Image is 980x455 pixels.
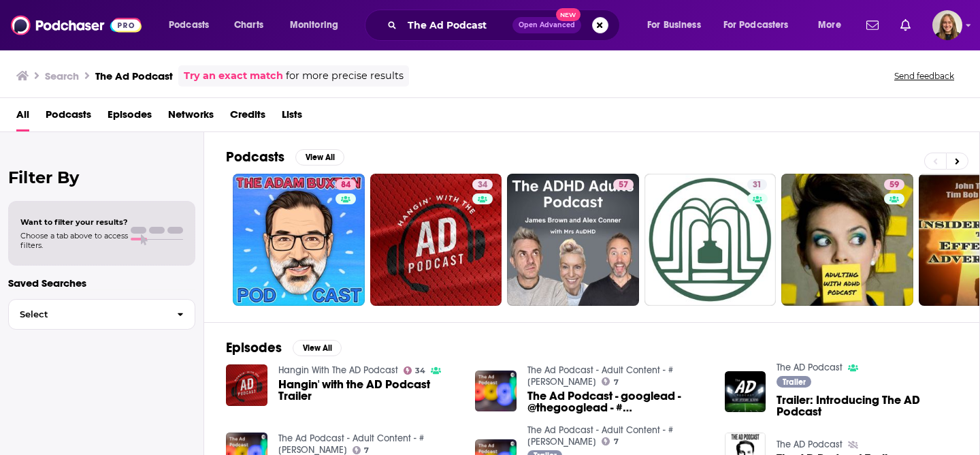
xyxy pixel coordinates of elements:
a: Credits [230,104,265,131]
div: Search podcasts, credits, & more... [378,10,633,41]
span: 7 [614,439,619,445]
span: For Podcasters [723,16,789,35]
a: The AD Podcast [777,362,843,373]
a: Podcasts [46,104,91,131]
button: View All [293,340,342,356]
a: Lists [282,104,302,131]
button: Send feedback [890,70,958,82]
a: 34 [404,366,426,375]
a: 84 [233,174,365,306]
h3: The Ad Podcast [95,69,173,82]
span: Choose a tab above to access filters. [20,231,128,250]
button: open menu [715,14,808,36]
span: 7 [614,379,619,386]
a: 57 [613,179,634,190]
a: Episodes [108,104,152,131]
a: The Ad Podcast - Adult Content - #rees [527,424,673,448]
a: Try an exact match [184,68,283,84]
span: 84 [341,178,350,192]
span: New [556,8,581,21]
img: Hangin' with the AD Podcast Trailer [226,364,267,406]
a: Trailer: Introducing The AD Podcast [777,394,958,418]
span: Open Advanced [519,22,575,29]
img: User Profile [932,10,962,40]
button: open menu [159,14,227,36]
span: 34 [478,178,487,192]
a: 7 [602,377,619,386]
input: Search podcasts, credits, & more... [402,14,512,36]
a: 57 [507,174,639,306]
span: Monitoring [290,16,338,35]
button: View All [295,149,344,166]
img: Trailer: Introducing The AD Podcast [725,371,766,413]
span: 31 [753,178,762,192]
a: Networks [168,104,214,131]
button: open menu [638,14,718,36]
button: Open AdvancedNew [512,17,581,33]
a: The Ad Podcast - googlead - @thegooglead - #rees [527,390,708,413]
h2: Episodes [226,339,282,356]
span: More [818,16,841,35]
img: Podchaser - Follow, Share and Rate Podcasts [11,12,142,38]
span: 34 [415,368,425,374]
a: All [16,104,29,131]
span: Charts [234,16,263,35]
a: 34 [370,174,502,306]
a: 84 [336,179,356,190]
span: The Ad Podcast - googlead - @thegooglead - #[PERSON_NAME] [527,390,708,413]
span: 7 [364,448,369,454]
img: The Ad Podcast - googlead - @thegooglead - #rees [475,371,517,412]
span: Select [9,310,166,319]
h2: Filter By [8,168,195,187]
span: Logged in as ewalper [932,10,962,40]
span: 59 [889,178,899,192]
span: Podcasts [169,16,209,35]
a: 31 [644,174,777,306]
button: Show profile menu [932,10,962,40]
button: Select [8,299,195,330]
h3: Search [45,69,79,82]
h2: Podcasts [226,148,284,166]
a: Hangin' with the AD Podcast Trailer [278,379,459,402]
a: The Ad Podcast - Adult Content - #rees [527,364,673,388]
span: Trailer [783,378,806,386]
a: Show notifications dropdown [895,14,916,37]
a: 7 [353,446,370,454]
a: The AD Podcast [777,439,843,450]
a: EpisodesView All [226,339,342,356]
a: 34 [472,179,493,190]
a: Show notifications dropdown [861,14,884,37]
a: 31 [747,179,767,190]
a: PodcastsView All [226,148,344,166]
span: for more precise results [286,68,404,84]
a: Hangin With The AD Podcast [278,364,398,376]
a: 59 [781,174,913,306]
a: 7 [602,437,619,445]
button: open menu [280,14,356,36]
p: Saved Searches [8,277,195,289]
span: For Business [647,16,701,35]
button: open menu [808,14,858,36]
a: 59 [884,179,904,190]
a: Charts [225,14,272,36]
span: Want to filter your results? [20,217,128,227]
span: 57 [619,178,628,192]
